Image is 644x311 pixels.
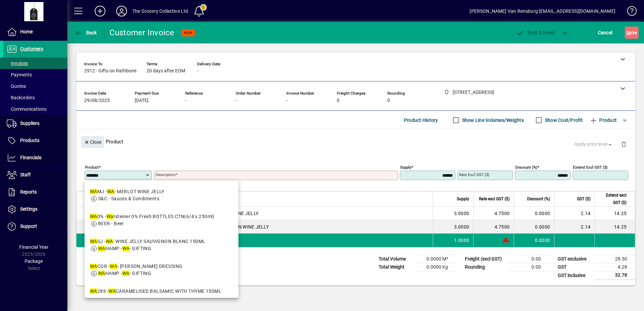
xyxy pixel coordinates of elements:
[19,244,49,250] span: Financial Year
[110,264,117,269] em: WA
[108,288,116,294] em: WA
[461,263,509,271] td: Rounding
[375,263,416,271] td: Total Weight
[3,115,67,132] a: Suppliers
[89,5,111,17] button: Add
[98,221,124,226] span: BEER - Beer
[107,189,115,194] em: WA
[457,195,469,203] span: Supply
[616,136,632,152] button: Delete
[387,98,390,103] span: 0
[516,30,555,35] span: ost & Email
[554,220,594,234] td: 2.14
[90,239,97,244] em: WA
[626,30,629,35] span: S
[20,206,37,212] span: Settings
[401,114,441,126] button: Product History
[236,98,237,103] span: -
[185,98,187,103] span: -
[106,214,114,219] em: Wa
[478,210,510,217] div: 4.7500
[572,138,616,150] button: Apply price level
[7,106,46,112] span: Communications
[132,6,188,16] div: The Grocery Collective Ltd
[514,234,554,247] td: 0.0000
[7,61,28,66] span: Invoices
[514,207,554,220] td: 0.0000
[479,195,510,203] span: Rate excl GST ($)
[3,103,67,115] a: Communications
[594,207,635,220] td: 14.25
[554,207,594,220] td: 2.14
[478,223,510,230] div: 4.7500
[90,263,182,270] div: COR - - [PERSON_NAME] DRESSING
[98,246,151,251] span: HAMP - - GIFTING
[509,255,549,263] td: 0.00
[85,233,238,257] mat-option: WASJ - WA - WINE JELLY SAUVIGNON BLANC 150ML
[3,201,67,218] a: Settings
[135,98,149,103] span: [DATE]
[3,80,67,92] a: Quotes
[544,117,583,124] label: Show Cost/Profit
[20,138,39,143] span: Products
[626,27,637,38] span: ave
[509,263,549,271] td: 0.00
[20,29,33,34] span: Home
[416,255,456,263] td: 0.0000 M³
[459,172,489,177] mat-label: Rate excl GST ($)
[3,167,67,183] a: Staff
[147,68,185,74] span: 20 days after EOM
[156,180,392,187] mat-error: Required
[625,27,639,39] button: Save
[3,24,67,40] a: Home
[3,69,67,80] a: Payments
[122,271,130,276] em: WA
[74,30,97,35] span: Back
[375,255,416,263] td: Total Volume
[514,220,554,234] td: 0.0000
[73,27,99,39] button: Back
[84,98,110,103] span: 29/08/2025
[90,288,97,294] em: WA
[527,195,550,203] span: Discount (%)
[20,172,31,177] span: Staff
[554,255,595,263] td: GST exclusive
[98,271,105,276] em: WA
[515,165,537,170] mat-label: Discount (%)
[122,246,130,251] em: WA
[156,172,175,177] mat-label: Description
[90,189,97,194] em: WA
[554,263,595,271] td: GST
[7,83,26,89] span: Quotes
[599,192,626,206] span: Extend excl GST ($)
[76,129,635,154] div: Product
[595,255,635,263] td: 28.50
[67,27,104,39] app-page-header-button: Back
[20,155,41,160] span: Financials
[84,68,136,74] span: 2912 - Gifts on Rathbone
[25,258,43,264] span: Package
[106,239,113,244] em: WA
[574,141,613,148] span: Apply price level
[79,139,106,145] app-page-header-button: Close
[461,255,509,263] td: Freight (excl GST)
[3,132,67,149] a: Products
[85,257,238,282] mat-option: WACOR - WA - CORIANDER YOGHERT DRESSING
[20,223,37,229] span: Support
[85,282,238,300] mat-option: WA289 - WA CARAMELISED BALSAMIC WITH THYME 150ML
[3,92,67,103] a: Backorders
[84,137,101,148] span: Close
[81,136,104,148] button: Close
[85,208,238,233] mat-option: WA0% - Warsteiner 0% Fresh BOTTLES CTN(6/4 x 250ml)
[573,165,608,170] mat-label: Extend excl GST ($)
[90,214,97,219] em: WA
[184,31,192,35] span: NEW
[3,58,67,69] a: Invoices
[109,27,174,38] div: Customer Invoice
[3,149,67,166] a: Financials
[513,27,558,39] button: Post & Email
[528,30,531,35] span: P
[85,165,99,170] mat-label: Product
[554,271,595,280] td: GST inclusive
[598,27,613,38] span: Cancel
